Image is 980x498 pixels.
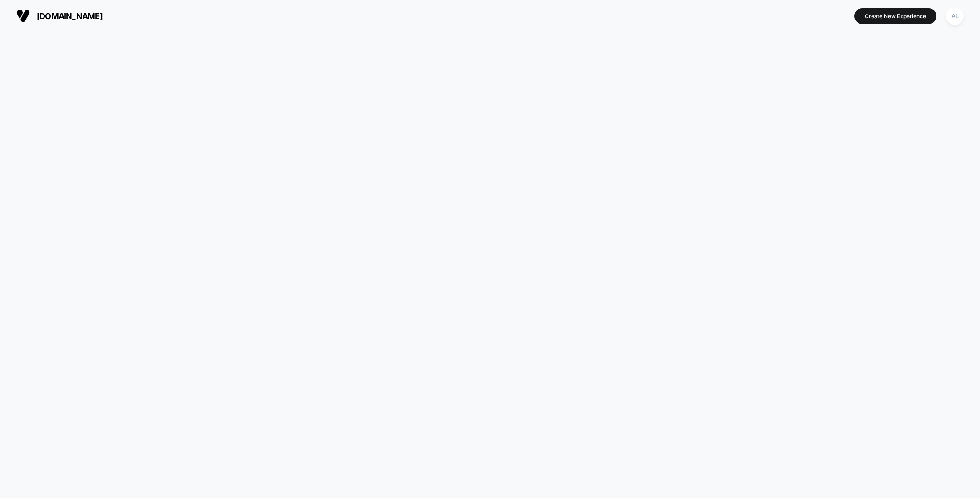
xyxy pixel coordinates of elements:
button: AL [943,7,966,25]
img: Visually logo [16,9,30,23]
button: [DOMAIN_NAME] [14,9,105,23]
button: Create New Experience [854,8,936,24]
div: AL [946,7,964,25]
span: [DOMAIN_NAME] [37,11,103,21]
